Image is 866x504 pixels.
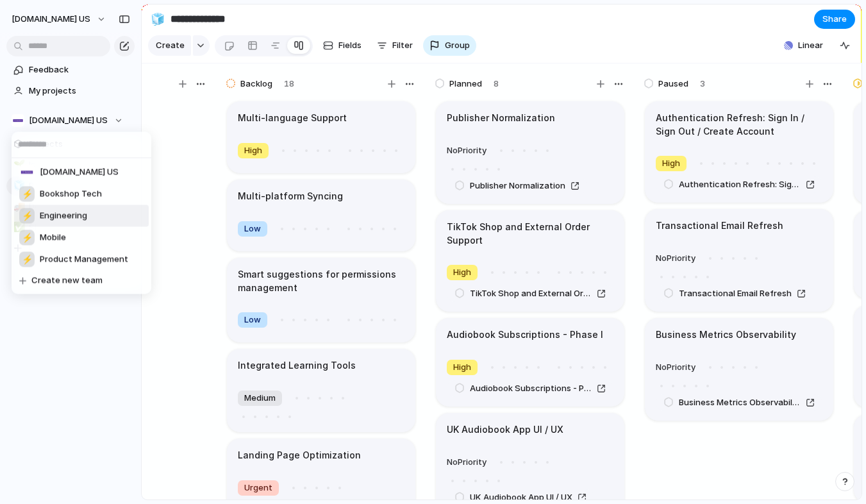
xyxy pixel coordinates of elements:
[19,187,35,202] div: ⚡
[19,208,35,224] div: ⚡
[40,253,128,266] span: Product Management
[40,166,119,179] span: [DOMAIN_NAME] US
[19,230,35,246] div: ⚡
[40,210,87,223] span: Engineering
[19,252,35,267] div: ⚡
[40,188,102,201] span: Bookshop Tech
[40,231,66,244] span: Mobile
[31,274,103,287] span: Create new team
